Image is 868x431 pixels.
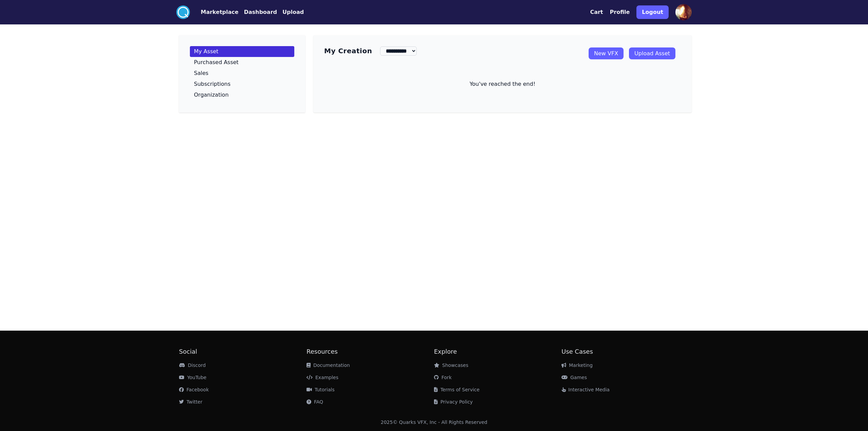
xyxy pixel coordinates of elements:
p: Sales [194,71,209,76]
a: Documentation [307,363,350,368]
button: Marketplace [201,8,238,16]
button: Cart [590,8,603,16]
a: Dashboard [238,8,277,16]
a: Upload [277,8,304,16]
a: Twitter [179,399,202,405]
a: Subscriptions [190,79,294,90]
a: Privacy Policy [434,399,473,405]
p: You've reached the end! [324,80,681,88]
a: Fork [434,375,452,380]
h2: Use Cases [561,347,689,356]
button: Profile [610,8,630,16]
a: Logout [636,3,669,22]
a: Showcases [434,363,468,368]
a: Facebook [179,387,209,392]
h2: Resources [307,347,434,356]
a: Sales [190,68,294,79]
button: Upload [282,8,304,16]
a: Games [561,375,587,380]
div: 2025 © Quarks VFX, Inc - All Rights Reserved [381,419,488,426]
a: Upload Asset [629,47,675,59]
a: My Asset [190,46,294,57]
img: profile [675,4,692,20]
button: Logout [636,5,669,19]
p: My Asset [194,49,218,54]
a: Discord [179,363,206,368]
a: New VFX [589,47,624,59]
a: Terms of Service [434,387,479,392]
button: Dashboard [244,8,277,16]
a: Interactive Media [561,387,610,392]
a: Marketplace [190,8,238,16]
a: Tutorials [307,387,335,392]
p: Organization [194,92,229,98]
h2: Explore [434,347,561,356]
a: Examples [307,375,338,380]
h3: My Creation [324,46,372,56]
a: Purchased Asset [190,57,294,68]
p: Purchased Asset [194,60,239,65]
a: FAQ [307,399,323,405]
p: Subscriptions [194,81,231,87]
h2: Social [179,347,307,356]
a: Organization [190,90,294,100]
a: YouTube [179,375,206,380]
a: Marketing [561,363,593,368]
